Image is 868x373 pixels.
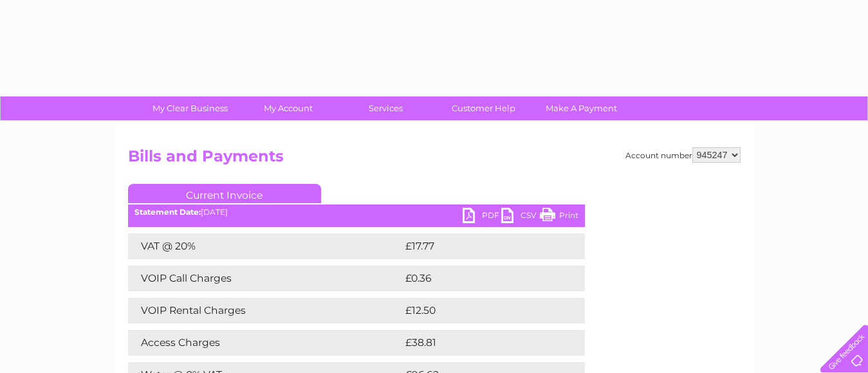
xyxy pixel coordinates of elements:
[333,96,439,120] a: Services
[625,147,741,163] div: Account number
[402,330,558,356] td: £38.81
[128,208,585,217] div: [DATE]
[402,233,557,259] td: £17.77
[463,208,501,226] a: PDF
[128,184,321,203] a: Current Invoice
[528,96,634,120] a: Make A Payment
[235,96,341,120] a: My Account
[402,266,555,291] td: £0.36
[128,147,741,172] h2: Bills and Payments
[128,266,402,291] td: VOIP Call Charges
[137,96,243,120] a: My Clear Business
[128,298,402,323] td: VOIP Rental Charges
[501,208,540,226] a: CSV
[134,207,201,217] b: Statement Date:
[540,208,578,226] a: Print
[430,96,537,120] a: Customer Help
[128,233,402,259] td: VAT @ 20%
[402,298,558,323] td: £12.50
[128,330,402,356] td: Access Charges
